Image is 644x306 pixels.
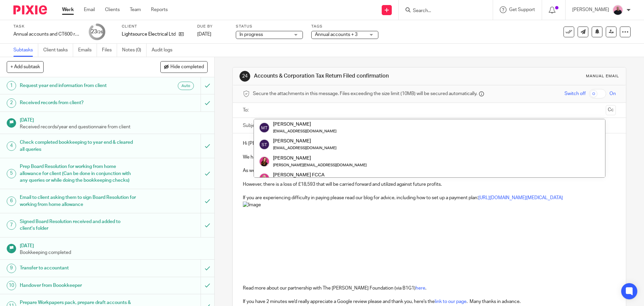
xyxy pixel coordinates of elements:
a: Team [130,6,141,13]
h1: Transfer to accountant [20,263,136,273]
a: [URL][DOMAIN_NAME][MEDICAL_DATA] [478,195,563,200]
a: Email [84,6,95,13]
img: 21.png [259,156,270,167]
p: We have successfully filed your accounts and corporation tax return with Companies House and HMRC... [243,154,615,161]
h1: Accounts & Corporation Tax Return Filed confirmation [254,73,444,80]
a: Files [102,44,117,57]
label: Client [122,24,189,29]
small: [PERSON_NAME][EMAIL_ADDRESS][DOMAIN_NAME] [273,163,367,167]
div: 4 [7,141,16,151]
img: svg%3E [259,139,270,150]
label: Subject: [243,122,260,129]
a: Clients [105,6,120,13]
div: 2 [7,98,16,108]
span: Secure the attachments in this message. Files exceeding the size limit (10MB) will be secured aut... [253,90,477,97]
span: Switch off [565,90,586,97]
small: /26 [97,30,103,34]
button: + Add subtask [7,61,44,73]
img: svg%3E [259,122,270,133]
img: Pixie [13,5,47,14]
div: Manual email [586,74,619,79]
h1: Request year end information from client [20,81,136,91]
h1: Signed Board Resolution received and added to client's folder [20,217,136,234]
h1: [DATE] [20,115,208,124]
p: Read more about our partnership with The [PERSON_NAME] Foundation (via B1G1) . [243,285,615,292]
small: [EMAIL_ADDRESS][DOMAIN_NAME] [273,146,336,150]
div: 6 [7,196,16,206]
a: Notes (0) [122,44,147,57]
button: Cc [606,105,616,115]
span: Annual accounts + 3 [315,32,358,37]
p: Hi [PERSON_NAME] [243,140,615,147]
div: Auto [178,82,194,90]
button: Hide completed [160,61,208,73]
p: As we have previously communicated that you do not have any Corporation tax liability for the yea... [243,167,615,174]
div: 10 [7,281,16,290]
div: [PERSON_NAME] [273,155,367,161]
a: Emails [78,44,97,57]
a: Reports [151,6,168,13]
label: Tags [311,24,378,29]
p: Received records/year end questionnaire from client [20,124,208,130]
div: 9 [7,264,16,273]
a: Audit logs [152,44,177,57]
h1: Prep Board Resolution for working from home allowance for client (Can be done in conjunction with... [20,162,136,185]
span: Get Support [509,7,535,12]
p: [PERSON_NAME] [572,6,609,13]
label: Due by [197,24,227,29]
span: Hide completed [170,64,204,70]
img: Bio%20-%20Kemi%20.png [612,5,623,15]
h1: Handover from Boookkeeper [20,280,136,291]
p: However, there is a loss of £18,593 that will be carried forward and utilized against future prof... [243,181,615,188]
span: [DATE] [197,32,211,37]
span: In progress [239,32,263,37]
div: [PERSON_NAME] [273,121,336,128]
h1: Email to client asking them to sign Board Resolution for working from home allowance [20,192,136,210]
div: [PERSON_NAME] FCCA [273,172,336,178]
h1: Received records from client? [20,98,136,108]
a: Subtasks [13,44,38,57]
div: 7 [7,220,16,230]
p: Lightsource Electrical Ltd [122,31,175,38]
a: Work [62,6,74,13]
a: Client tasks [43,44,73,57]
p: If you have 2 minutes we'd really appreciate a Google review please and thank you, here's the . M... [243,298,615,305]
div: 1 [7,81,16,90]
p: If you are experiencing difficulty in paying please read our blog for advice, including how to se... [243,194,615,201]
a: here [416,286,425,291]
div: [PERSON_NAME] [273,138,336,144]
p: Bookkeeping completed [20,249,208,256]
small: [EMAIL_ADDRESS][DOMAIN_NAME] [273,129,336,133]
h1: Check completed bookkeeping to year end & cleared all queries [20,137,136,155]
img: Cheryl%20Sharp%20FCCA.png [259,173,270,184]
div: Annual accounts and CT600 return [13,31,80,38]
img: Image [243,202,360,285]
div: 24 [239,71,250,82]
label: Status [236,24,303,29]
input: Search [412,8,473,14]
label: To: [243,107,250,114]
div: 23 [91,28,103,36]
h1: [DATE] [20,241,208,249]
span: On [609,90,616,97]
div: 5 [7,169,16,178]
a: link to our page [435,299,467,304]
label: Task [13,24,80,29]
